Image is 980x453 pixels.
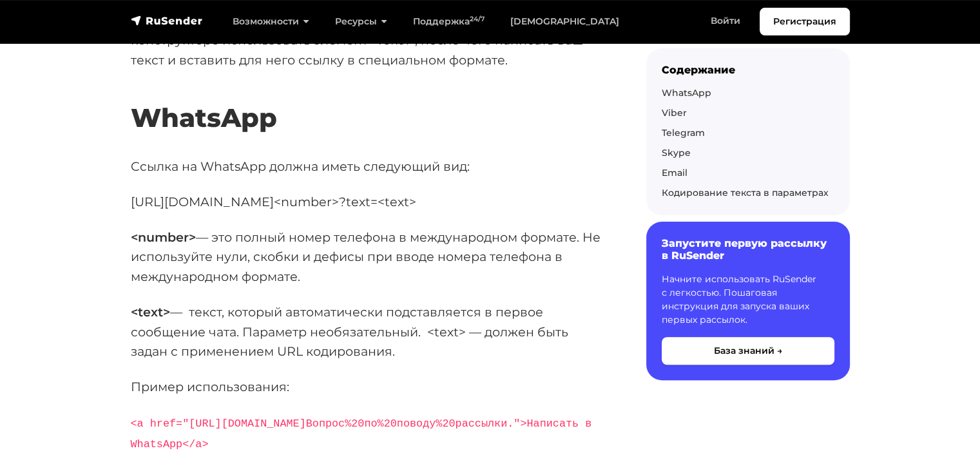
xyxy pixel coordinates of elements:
[662,127,705,139] a: Telegram
[646,222,850,380] a: Запустите первую рассылку в RuSender Начните использовать RuSender с легкостью. Пошаговая инструк...
[400,8,497,35] a: Поддержка24/7
[662,187,829,198] a: Кодирование текста в параметрах
[662,87,711,99] a: WhatsApp
[662,273,834,327] p: Начните использовать RuSender с легкостью. Пошаговая инструкция для запуска ваших первых рассылок.
[322,8,400,35] a: Ресурсы
[131,14,203,27] img: RuSender
[662,237,834,262] h6: Запустите первую рассылку в RuSender
[470,15,485,23] sup: 24/7
[131,64,605,133] h2: WhatsApp
[131,302,605,361] p: — текст, который автоматически подставляется в первое сообщение чата. Параметр необязательный. <t...
[698,8,753,34] a: Войти
[662,167,687,178] a: Email
[131,192,605,212] p: [URL][DOMAIN_NAME]<number>?text=<text>
[662,107,687,119] a: Viber
[662,64,834,76] div: Содержание
[131,418,592,450] code: <a href="[URL][DOMAIN_NAME]Вопрос%20по%20поводу%20рассылки.">Написать в WhatsApp</a>
[131,304,170,320] strong: <text>
[497,8,632,35] a: [DEMOGRAPHIC_DATA]
[131,377,605,397] p: Пример использования:
[131,229,196,245] strong: <number>
[220,8,322,35] a: Возможности
[662,337,834,365] button: База знаний →
[131,157,605,177] p: Ccылка на WhatsApp должна иметь следующий вид:
[662,147,691,159] a: Skype
[760,8,850,35] a: Регистрация
[131,227,605,287] p: — это полный номер телефона в международном формате. Не используйте нули, скобки и дефисы при вво...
